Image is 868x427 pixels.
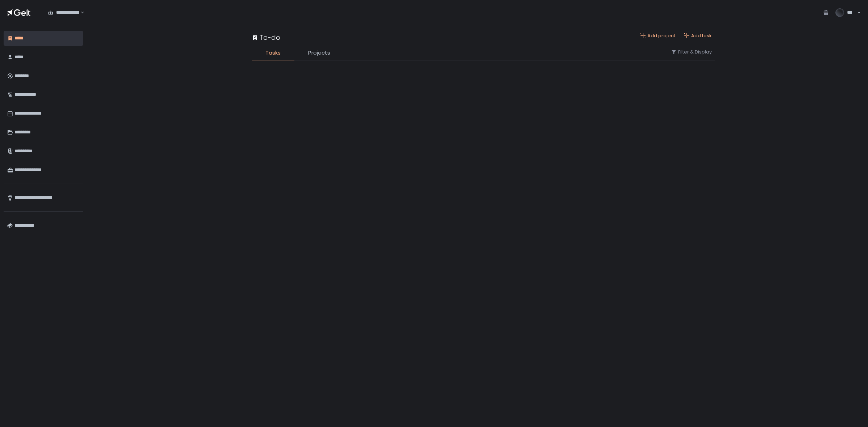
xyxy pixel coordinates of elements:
span: Projects [308,49,330,57]
button: Add project [640,33,675,39]
div: Search for option [43,5,84,20]
span: Tasks [265,49,281,57]
div: To-do [252,33,280,42]
button: Add task [684,33,712,39]
input: Search for option [80,9,80,16]
button: Filter & Display [671,49,712,55]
